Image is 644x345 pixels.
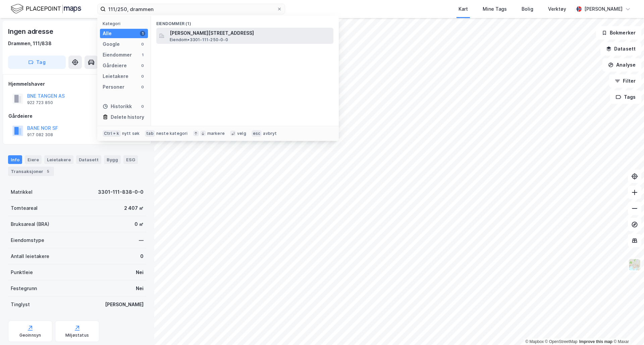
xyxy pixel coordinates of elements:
div: Bolig [522,5,533,13]
div: Bygg [104,155,121,164]
div: Nei [136,284,144,292]
div: Datasett [76,155,101,164]
div: Historikk [103,102,132,110]
div: Bruksareal (BRA) [11,220,49,228]
div: Verktøy [548,5,566,13]
div: Info [8,155,22,164]
div: Eiendommer (1) [151,16,339,28]
div: markere [207,131,225,136]
div: Festegrunn [11,284,37,292]
div: [PERSON_NAME] [105,300,144,309]
div: Kart [459,5,468,13]
input: Søk på adresse, matrikkel, gårdeiere, leietakere eller personer [106,4,277,14]
a: OpenStreetMap [545,339,578,344]
div: Leietakere [103,72,128,80]
div: 0 [140,41,145,47]
div: Personer [103,83,124,91]
div: 0 [140,74,145,79]
button: Bokmerker [596,26,641,39]
div: Nei [136,268,144,276]
div: ESG [123,155,138,164]
img: logo.f888ab2527a4732fd821a326f86c7f29.svg [11,3,81,15]
div: Kategori [103,21,148,26]
div: 2 407 ㎡ [124,204,144,212]
div: Transaksjoner [8,167,54,176]
div: 922 723 850 [27,100,53,105]
div: 917 082 308 [27,132,53,138]
div: Punktleie [11,268,33,276]
div: Geoinnsyn [19,333,41,338]
div: Eiere [25,155,42,164]
div: Ingen adresse [8,26,54,37]
div: Gårdeiere [103,62,127,70]
a: Mapbox [525,339,544,344]
div: Hjemmelshaver [8,80,146,88]
div: Antall leietakere [11,252,49,260]
div: Alle [103,29,112,37]
div: tab [145,130,155,137]
span: Eiendom • 3301-111-250-0-0 [170,37,228,42]
div: 3301-111-838-0-0 [98,188,144,196]
div: 0 ㎡ [135,220,144,228]
div: Kontrollprogram for chat [610,313,644,345]
button: Filter [609,74,641,88]
a: Improve this map [579,339,612,344]
button: Analyse [602,58,641,72]
div: nytt søk [122,131,140,136]
iframe: Chat Widget [610,313,644,345]
div: 1 [140,52,145,58]
button: Tag [8,56,66,69]
div: Mine Tags [483,5,507,13]
div: Drammen, 111/838 [8,39,52,48]
div: Leietakere [44,155,73,164]
div: 1 [140,31,145,36]
div: avbryt [263,131,277,136]
div: esc [252,130,262,137]
div: [PERSON_NAME] [584,5,623,13]
div: Tomteareal [11,204,38,212]
div: Miljøstatus [65,333,89,338]
div: 0 [140,84,145,90]
div: Delete history [111,113,144,121]
button: Tags [610,90,641,104]
div: Tinglyst [11,300,30,309]
div: Ctrl + k [103,130,121,137]
div: 5 [45,168,51,175]
div: 0 [140,104,145,109]
img: Z [628,258,641,271]
div: velg [237,131,246,136]
div: neste kategori [156,131,188,136]
div: Eiendommer [103,51,132,59]
span: [PERSON_NAME][STREET_ADDRESS] [170,29,331,37]
div: — [139,236,144,244]
div: Google [103,40,120,48]
div: Eiendomstype [11,236,44,244]
div: 0 [140,63,145,68]
div: Gårdeiere [8,112,146,120]
div: 0 [140,252,144,260]
button: Datasett [600,42,641,56]
div: Matrikkel [11,188,33,196]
